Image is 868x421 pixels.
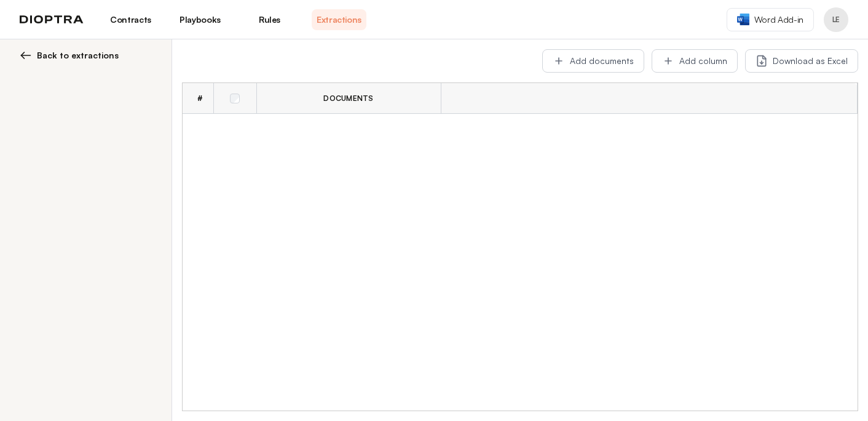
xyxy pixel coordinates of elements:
[727,8,814,31] a: Word Add-in
[824,7,848,32] button: Profile menu
[20,15,84,24] img: logo
[256,83,441,114] th: Documents
[745,49,858,73] button: Download as Excel
[183,83,213,114] th: #
[737,14,749,25] img: word
[542,49,644,73] button: Add documents
[754,14,803,26] span: Word Add-in
[37,49,119,62] span: Back to extractions
[103,9,158,30] a: Contracts
[652,49,738,73] button: Add column
[242,9,297,30] a: Rules
[20,49,32,62] img: left arrow
[312,9,366,30] a: Extractions
[173,9,227,30] a: Playbooks
[20,49,157,62] button: Back to extractions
